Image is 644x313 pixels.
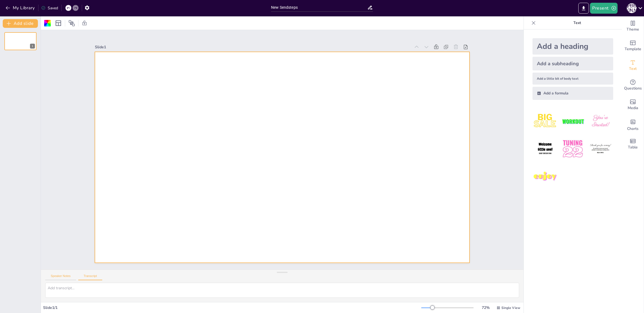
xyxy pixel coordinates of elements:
[4,4,37,12] button: My Library
[78,274,103,280] button: Transcript
[532,57,613,70] div: Add a subheading
[590,3,617,14] button: Present
[4,32,37,50] div: 1
[622,75,644,95] div: Get real-time input from your audience
[622,115,644,134] div: Add charts and graphs
[68,20,75,26] span: Position
[588,136,613,162] img: 6.jpeg
[45,274,76,280] button: Speaker Notes
[30,44,35,49] div: 1
[532,87,613,100] div: Add a formula
[41,5,58,11] div: Saved
[622,134,644,154] div: Add a table
[43,305,421,310] div: Slide 1 / 1
[538,16,616,29] p: Text
[627,26,639,32] span: Theme
[532,38,613,55] div: Add a heading
[622,95,644,115] div: Add images, graphics, shapes or video
[627,3,637,13] div: А [PERSON_NAME]
[622,56,644,75] div: Add text boxes
[622,16,644,36] div: Change the overall theme
[578,3,589,14] button: Export to PowerPoint
[532,136,558,162] img: 4.jpeg
[532,109,558,134] img: 1.jpeg
[560,109,585,134] img: 2.jpeg
[3,19,38,28] button: Add slide
[625,46,641,52] span: Template
[624,85,642,91] span: Questions
[54,19,63,28] div: Layout
[532,73,613,85] div: Add a little bit of body text
[627,3,637,14] button: А [PERSON_NAME]
[622,36,644,56] div: Add ready made slides
[479,305,492,310] div: 72 %
[532,164,558,189] img: 7.jpeg
[629,66,637,72] span: Text
[560,136,585,162] img: 5.jpeg
[627,126,639,132] span: Charts
[628,105,638,111] span: Media
[588,109,613,134] img: 3.jpeg
[271,4,367,11] input: Insert title
[628,144,638,150] span: Table
[501,306,520,310] span: Single View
